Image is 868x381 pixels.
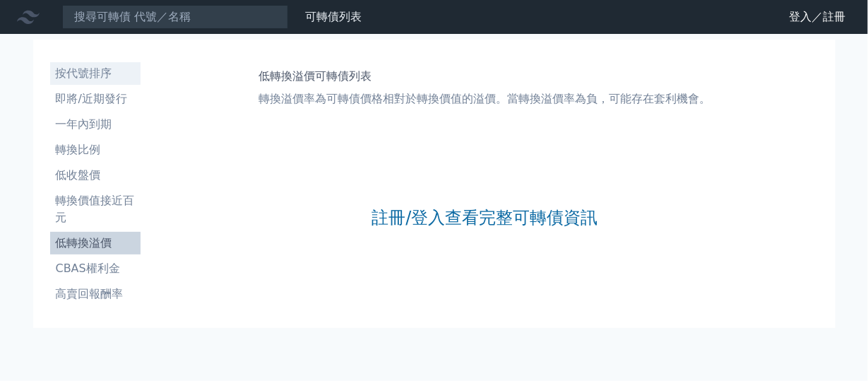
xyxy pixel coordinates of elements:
[50,189,141,229] a: 轉換價值接近百元
[259,68,711,85] h1: 低轉換溢價可轉債列表
[305,10,362,23] a: 可轉債列表
[50,113,141,136] a: 一年內到期
[62,5,288,29] input: 搜尋可轉債 代號／名稱
[50,116,141,133] li: 一年內到期
[50,90,141,107] li: 即將/近期發行
[50,62,141,85] a: 按代號排序
[50,139,141,161] a: 轉換比例
[371,206,598,229] a: 註冊/登入查看完整可轉債資訊
[50,141,141,158] li: 轉換比例
[50,167,141,184] li: 低收盤價
[259,90,711,107] p: 轉換溢價率為可轉債價格相對於轉換價值的溢價。當轉換溢價率為負，可能存在套利機會。
[50,235,141,252] li: 低轉換溢價
[50,260,141,277] li: CBAS權利金
[50,286,141,303] li: 高賣回報酬率
[50,192,141,226] li: 轉換價值接近百元
[50,283,141,305] a: 高賣回報酬率
[50,164,141,187] a: 低收盤價
[50,232,141,254] a: 低轉換溢價
[50,65,141,82] li: 按代號排序
[50,257,141,280] a: CBAS權利金
[50,88,141,110] a: 即將/近期發行
[778,6,857,28] a: 登入／註冊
